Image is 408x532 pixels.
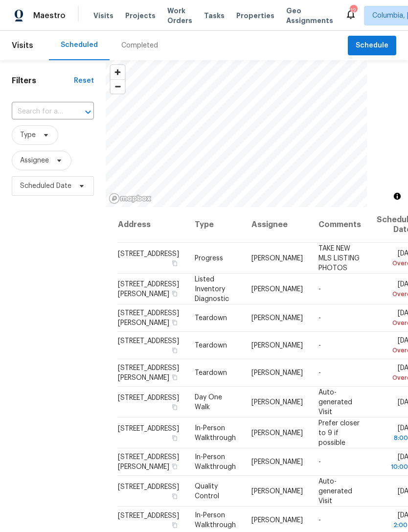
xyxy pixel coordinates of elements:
span: Work Orders [167,6,192,25]
span: - [318,370,321,376]
span: [STREET_ADDRESS] [118,394,179,401]
button: Copy Address [170,258,179,267]
button: Open [81,105,95,119]
span: [PERSON_NAME] [251,487,303,494]
span: Teardown [195,315,227,322]
span: [PERSON_NAME] [251,254,303,261]
a: Mapbox homepage [109,193,152,204]
div: 12 [350,6,357,16]
canvas: Map [106,60,367,207]
span: Auto-generated Visit [318,478,352,504]
span: [STREET_ADDRESS][PERSON_NAME] [118,310,179,326]
span: [STREET_ADDRESS][PERSON_NAME] [118,365,179,381]
span: Geo Assignments [286,6,333,25]
span: [STREET_ADDRESS][PERSON_NAME] [118,454,179,470]
span: [STREET_ADDRESS][PERSON_NAME] [118,280,179,297]
th: Comments [311,207,369,243]
input: Search for an address... [12,104,67,119]
button: Copy Address [170,433,179,442]
span: [PERSON_NAME] [251,398,303,405]
div: Reset [74,76,94,86]
span: Maestro [33,11,66,21]
span: - [318,517,321,524]
span: Teardown [195,370,227,376]
div: Scheduled [61,40,98,50]
span: [STREET_ADDRESS] [118,512,179,519]
span: Type [20,130,36,140]
span: Properties [236,11,274,21]
span: [STREET_ADDRESS] [118,483,179,490]
span: Toggle attribution [394,191,400,202]
span: Tasks [204,12,225,19]
span: [STREET_ADDRESS] [118,425,179,432]
span: Day One Walk [195,393,222,410]
button: Toggle attribution [391,190,403,202]
span: [PERSON_NAME] [251,429,303,436]
span: TAKE NEW MLS LISTING PHOTOS [318,245,360,271]
span: [PERSON_NAME] [251,517,303,524]
span: Teardown [195,342,227,349]
span: - [318,315,321,322]
span: In-Person Walkthrough [195,454,236,470]
span: Assignee [20,156,49,165]
span: [PERSON_NAME] [251,370,303,376]
button: Copy Address [170,491,179,500]
button: Copy Address [170,402,179,411]
div: Completed [121,41,158,50]
button: Copy Address [170,462,179,471]
span: [PERSON_NAME] [251,285,303,292]
span: [PERSON_NAME] [251,342,303,349]
button: Copy Address [170,373,179,382]
button: Copy Address [170,521,179,530]
span: In-Person Walkthrough [195,424,236,441]
span: Scheduled Date [20,181,71,191]
span: Listed Inventory Diagnostic [195,276,229,302]
span: [STREET_ADDRESS] [118,338,179,345]
button: Copy Address [170,346,179,355]
button: Zoom in [111,65,125,79]
span: - [318,285,321,292]
span: - [318,459,321,465]
span: [STREET_ADDRESS] [118,250,179,257]
span: Quality Control [195,483,219,499]
span: Schedule [356,40,388,52]
span: Visits [12,35,33,56]
button: Zoom out [111,79,125,93]
h1: Filters [12,76,74,86]
button: Copy Address [170,289,179,298]
span: - [318,342,321,349]
button: Schedule [348,36,396,56]
span: [PERSON_NAME] [251,459,303,465]
button: Copy Address [170,318,179,327]
span: Auto-generated Visit [318,389,352,415]
span: Progress [195,254,223,261]
th: Type [187,207,244,243]
th: Address [117,207,187,243]
span: Zoom out [111,80,125,93]
span: In-Person Walkthrough [195,512,236,529]
span: Visits [93,11,113,21]
span: Prefer closer to 9 if possible [318,419,360,446]
span: Projects [125,11,156,21]
th: Assignee [244,207,311,243]
span: [PERSON_NAME] [251,315,303,322]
